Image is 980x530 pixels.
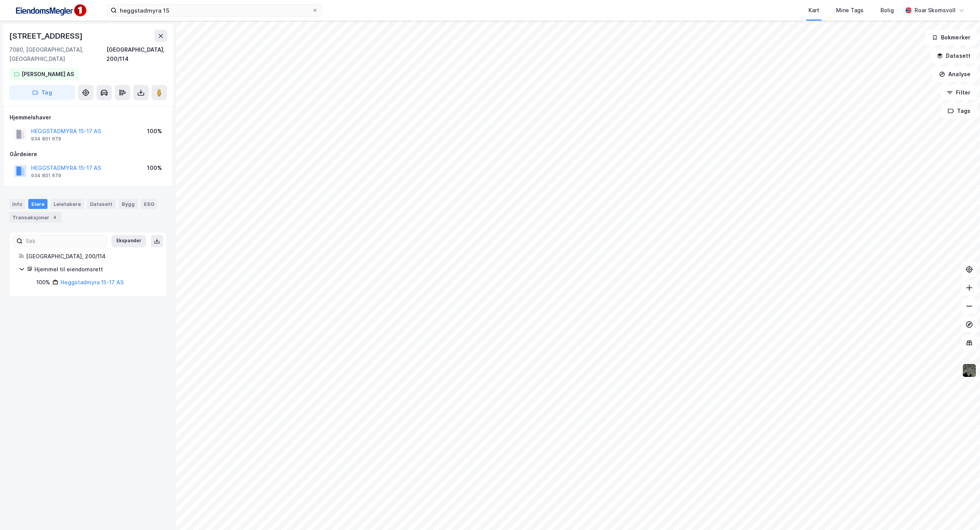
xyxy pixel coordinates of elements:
div: [STREET_ADDRESS] [9,30,84,42]
div: Leietakere [51,199,84,209]
div: 934 801 679 [31,136,61,142]
div: Eiere [28,199,47,209]
div: 100% [147,163,162,173]
button: Ekspander [111,235,146,247]
div: Hjemmel til eiendomsrett [34,265,157,274]
div: Transaksjoner [9,212,62,223]
div: Kontrollprogram for chat [942,493,980,530]
button: Analyse [933,67,977,82]
div: 100% [36,278,50,287]
div: 4 [51,214,59,221]
div: Info [9,199,25,209]
div: Roar Skomsvoll [915,6,955,15]
button: Tags [941,103,977,119]
input: Søk på adresse, matrikkel, gårdeiere, leietakere eller personer [117,5,312,16]
div: [GEOGRAPHIC_DATA], 200/114 [106,45,167,64]
div: [GEOGRAPHIC_DATA], 200/114 [26,252,157,261]
div: Gårdeiere [10,150,167,159]
div: Kart [808,6,819,15]
img: 9k= [962,363,977,378]
div: ESG [141,199,157,209]
input: Søk [23,235,106,247]
button: Filter [940,85,977,100]
button: Bokmerker [925,30,977,45]
div: Bygg [119,199,138,209]
div: 100% [147,127,162,136]
img: F4PB6Px+NJ5v8B7XTbfpPpyloAAAAASUVORK5CYII= [12,2,89,19]
div: Mine Tags [836,6,864,15]
div: 934 801 679 [31,173,61,179]
button: Tag [9,85,75,100]
div: 7080, [GEOGRAPHIC_DATA], [GEOGRAPHIC_DATA] [9,45,106,64]
div: Hjemmelshaver [10,113,167,122]
div: Bolig [880,6,894,15]
div: Datasett [87,199,116,209]
button: Datasett [930,48,977,64]
a: Heggstadmyra 15-17 AS [60,279,124,285]
iframe: Chat Widget [942,493,980,530]
div: [PERSON_NAME] AS [21,70,74,79]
